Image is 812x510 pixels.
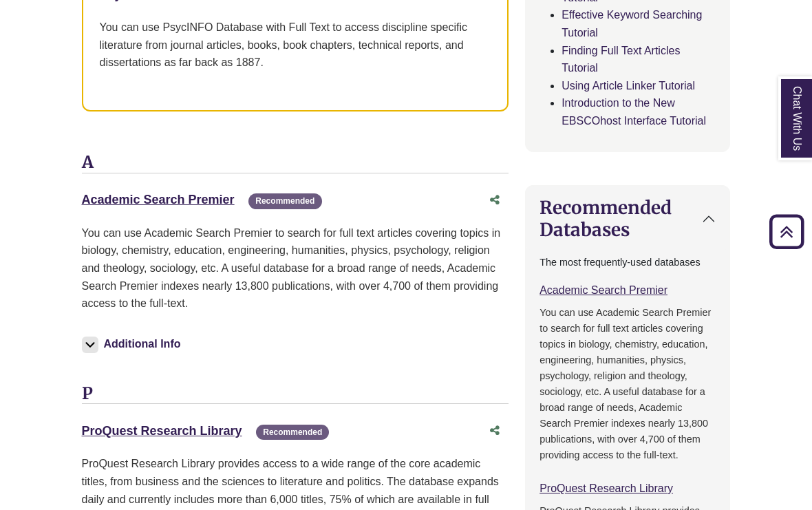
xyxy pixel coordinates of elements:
[481,187,509,213] button: Share this database
[562,80,695,92] a: Using Article Linker Tutorial
[765,222,809,241] a: Back to Top
[82,193,235,206] a: Academic Search Premier
[539,255,716,270] p: The most frequently-used databases
[82,384,509,405] h3: P
[562,97,706,127] a: Introduction to the New EBSCOhost Interface Tutorial
[539,305,716,463] p: You can use Academic Search Premier to search for full text articles covering topics in biology, ...
[256,425,329,440] span: Recommended
[82,224,509,312] p: You can use Academic Search Premier to search for full text articles covering topics in biology, ...
[82,334,185,354] button: Additional Info
[539,482,673,494] a: ProQuest Research Library
[539,284,667,296] a: Academic Search Premier
[562,45,680,74] a: Finding Full Text Articles Tutorial
[100,19,491,72] div: You can use PsycINFO Database with Full Text to access discipline specific literature from journa...
[82,153,509,173] h3: A
[248,193,321,209] span: Recommended
[562,9,702,39] a: Effective Keyword Searching Tutorial
[82,424,242,438] a: ProQuest Research Library
[526,186,729,251] button: Recommended Databases
[481,418,509,444] button: Share this database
